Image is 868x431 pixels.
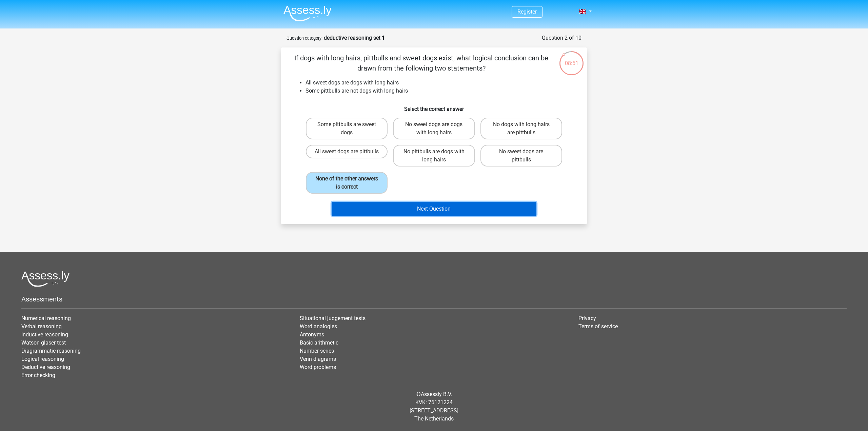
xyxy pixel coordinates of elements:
[306,145,388,158] label: All sweet dogs are pittbulls
[559,51,584,67] div: 08:51
[542,34,581,42] div: Question 2 of 10
[300,348,334,354] a: Number series
[287,36,322,41] small: Question category:
[16,385,852,428] div: © KVK: 76121224 [STREET_ADDRESS] The Netherlands
[578,315,596,321] a: Privacy
[21,364,70,370] a: Deductive reasoning
[21,315,71,321] a: Numerical reasoning
[21,323,62,330] a: Verbal reasoning
[578,323,618,330] a: Terms of service
[21,372,55,378] a: Error checking
[300,364,336,370] a: Word problems
[21,295,847,303] h5: Assessments
[292,53,551,73] p: If dogs with long hairs, pittbulls and sweet dogs exist, what logical conclusion can be drawn fro...
[21,356,64,362] a: Logical reasoning
[21,331,68,338] a: Inductive reasoning
[421,391,452,397] a: Assessly B.V.
[305,87,576,95] li: Some pittbulls are not dogs with long hairs
[480,118,562,139] label: No dogs with long hairs are pittbulls
[305,79,576,87] li: All sweet dogs are dogs with long hairs
[300,323,337,330] a: Word analogies
[283,5,332,21] img: Assessly
[480,145,562,166] label: No sweet dogs are pittbulls
[306,118,388,139] label: Some pittbulls are sweet dogs
[21,339,66,346] a: Watson glaser test
[306,172,388,194] label: None of the other answers is correct
[300,315,366,321] a: Situational judgement tests
[300,339,338,346] a: Basic arithmetic
[292,100,576,112] h6: Select the correct answer
[393,145,475,166] label: No pittbulls are dogs with long hairs
[517,8,537,15] a: Register
[21,271,70,287] img: Assessly logo
[324,35,385,41] strong: deductive reasoning set 1
[393,118,475,139] label: No sweet dogs are dogs with long hairs
[21,348,81,354] a: Diagrammatic reasoning
[332,202,537,216] button: Next Question
[300,356,336,362] a: Venn diagrams
[300,331,324,338] a: Antonyms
